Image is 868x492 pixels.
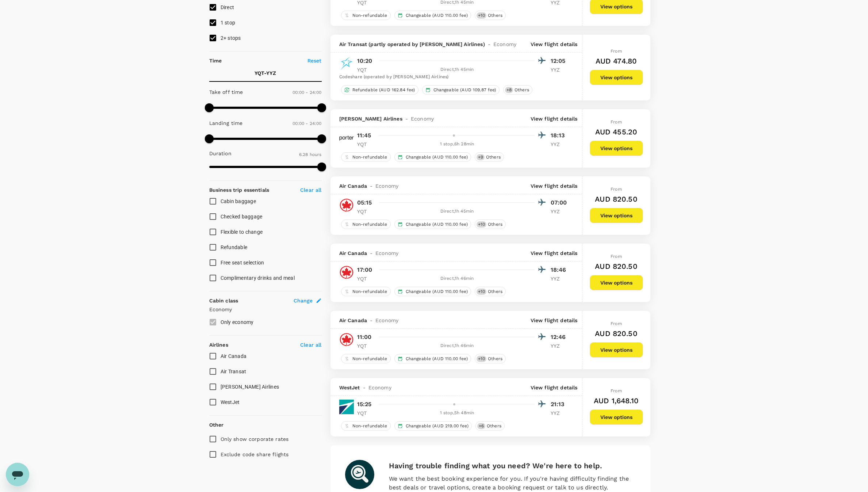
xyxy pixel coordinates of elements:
[341,220,391,229] div: Non-refundable
[551,208,569,215] p: YYZ
[357,208,375,215] p: YQT
[475,152,504,162] div: +9Others
[221,451,289,458] p: Exclude code share flights
[475,287,506,296] div: +10Others
[209,150,232,157] p: Duration
[357,275,375,282] p: YQT
[349,154,390,160] span: Non-refundable
[389,460,636,472] h6: Having trouble finding what you need? We're here to help.
[339,115,402,122] span: [PERSON_NAME] Airlines
[221,198,256,204] span: Cabin baggage
[503,85,532,95] div: +8Others
[402,115,411,122] span: -
[300,186,321,194] p: Clear all
[221,244,248,250] span: Refundable
[475,354,506,363] div: +10Others
[292,90,322,95] span: 00:00 - 24:00
[590,342,643,358] button: View options
[357,409,375,417] p: YQT
[380,141,535,148] div: 1 stop , 6h 28min
[255,69,276,77] p: YQT - YYZ
[339,131,354,145] img: PD
[375,249,398,257] span: Economy
[341,287,391,296] div: Non-refundable
[292,121,322,126] span: 00:00 - 24:00
[477,154,485,160] span: + 9
[221,260,264,266] span: Free seat selection
[349,221,390,228] span: Non-refundable
[357,141,375,148] p: YQT
[403,221,471,228] span: Changeable (AUD 110.00 fee)
[477,423,485,429] span: + 6
[221,35,241,41] span: 2+ stops
[611,254,622,259] span: From
[394,152,471,162] div: Changeable (AUD 110.00 fee)
[221,214,263,220] span: Checked baggage
[339,73,569,81] div: Codeshare (operated by [PERSON_NAME] Airlines)
[209,187,269,193] strong: Business trip essentials
[375,317,398,324] span: Economy
[349,356,390,362] span: Non-refundable
[551,266,569,274] p: 18:46
[531,249,578,257] p: View flight details
[380,208,535,215] div: Direct , 1h 45min
[477,12,486,19] span: + 10
[551,400,569,409] p: 21:13
[339,384,360,391] span: WestJet
[551,141,569,148] p: YYZ
[209,298,238,304] strong: Cabin class
[339,198,354,213] img: AC
[477,289,486,295] span: + 10
[339,332,354,347] img: AC
[595,328,638,339] h6: AUD 820.50
[380,275,535,282] div: Direct , 1h 46min
[611,187,622,192] span: From
[475,421,505,431] div: +6Others
[403,356,471,362] span: Changeable (AUD 110.00 fee)
[357,342,375,350] p: YQT
[611,388,622,393] span: From
[394,354,471,363] div: Changeable (AUD 110.00 fee)
[611,49,622,54] span: From
[485,41,493,48] span: -
[394,421,472,431] div: Changeable (AUD 219.00 fee)
[595,260,638,272] h6: AUD 820.50
[590,70,643,85] button: View options
[493,41,516,48] span: Economy
[531,115,578,122] p: View flight details
[221,319,254,325] span: Only economy
[339,182,367,190] span: Air Canada
[367,249,375,257] span: -
[339,400,354,414] img: WS
[294,297,313,304] span: Change
[431,87,499,93] span: Changeable (AUD 109.87 fee)
[221,435,289,443] p: Only show corporate rates
[531,41,578,48] p: View flight details
[221,229,263,235] span: Flexible to change
[411,115,434,122] span: Economy
[221,399,240,405] span: WestJet
[357,333,372,342] p: 11:00
[483,154,504,160] span: Others
[477,221,486,228] span: + 10
[403,12,471,19] span: Changeable (AUD 110.00 fee)
[394,11,471,20] div: Changeable (AUD 110.00 fee)
[380,409,535,417] div: 1 stop , 5h 48min
[357,57,372,65] p: 10:20
[551,333,569,342] p: 12:46
[339,265,354,280] img: AC
[403,289,471,295] span: Changeable (AUD 110.00 fee)
[389,474,636,492] p: We want the best booking experience for you. If you're having difficulty finding the best deals o...
[367,317,375,324] span: -
[221,353,247,359] span: Air Canada
[357,198,372,207] p: 05:15
[339,249,367,257] span: Air Canada
[531,384,578,391] p: View flight details
[551,57,569,65] p: 12:05
[209,119,243,127] p: Landing time
[341,11,391,20] div: Non-refundable
[349,423,390,429] span: Non-refundable
[367,182,375,190] span: -
[531,317,578,324] p: View flight details
[209,342,228,348] strong: Airlines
